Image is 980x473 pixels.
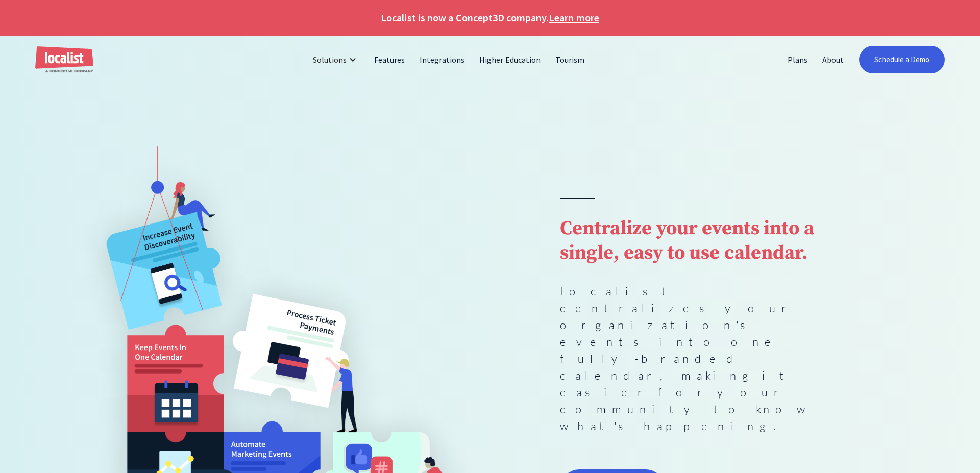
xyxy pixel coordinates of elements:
[472,47,548,72] a: Higher Education
[313,54,347,66] div: Solutions
[780,47,815,72] a: Plans
[560,283,840,434] p: Localist centralizes your organization's events into one fully-branded calendar, making it easier...
[305,47,367,72] div: Solutions
[548,47,592,72] a: Tourism
[35,46,93,73] a: home
[412,47,472,72] a: Integrations
[560,216,814,265] strong: Centralize your events into a single, easy to use calendar.
[367,47,412,72] a: Features
[815,47,851,72] a: About
[859,46,945,73] a: Schedule a Demo
[549,10,599,26] a: Learn more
